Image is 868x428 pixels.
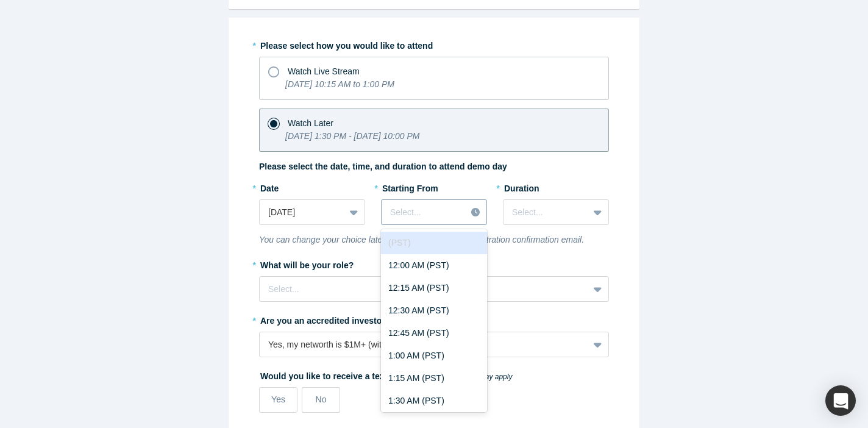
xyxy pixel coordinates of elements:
[381,344,487,367] div: 1:00 AM (PST)
[381,178,438,195] label: Starting From
[271,394,285,404] span: Yes
[381,367,487,390] div: 1:15 AM (PST)
[285,131,419,141] i: [DATE] 1:30 PM - [DATE] 10:00 PM
[381,299,487,322] div: 12:30 AM (PST)
[259,35,609,52] label: Please select how you would like to attend
[288,66,360,76] span: Watch Live Stream
[381,322,487,344] div: 12:45 AM (PST)
[285,79,394,89] i: [DATE] 10:15 AM to 1:00 PM
[259,255,609,272] label: What will be your role?
[259,310,609,327] label: Are you an accredited investor?
[259,178,365,195] label: Date
[381,232,487,254] div: (PST)
[503,178,609,195] label: Duration
[316,394,327,404] span: No
[259,235,584,244] i: You can change your choice later using the link in your registration confirmation email.
[288,118,333,128] span: Watch Later
[259,160,507,173] label: Please select the date, time, and duration to attend demo day
[268,338,580,351] div: Yes, my networth is $1M+ (with or without spouse)
[259,366,609,383] label: Would you like to receive a text reminder?
[381,254,487,277] div: 12:00 AM (PST)
[381,277,487,299] div: 12:15 AM (PST)
[381,390,487,412] div: 1:30 AM (PST)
